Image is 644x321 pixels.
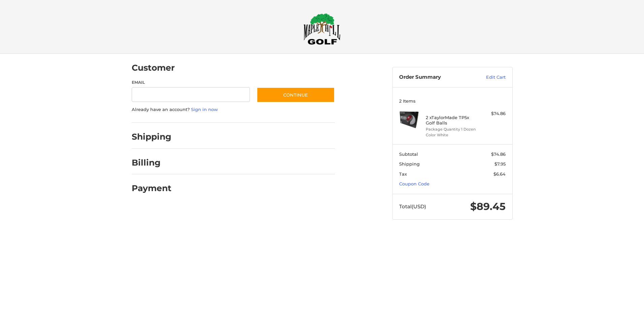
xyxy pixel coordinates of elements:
h3: Order Summary [399,74,472,81]
h2: Customer [132,63,175,73]
h2: Payment [132,183,171,193]
label: Email [132,79,250,85]
span: Total (USD) [399,203,426,210]
h2: Shipping [132,132,171,142]
h4: 2 x TaylorMade TP5x Golf Balls [426,115,477,126]
a: Coupon Code [399,181,429,186]
img: Maple Hill Golf [303,13,341,45]
h3: 2 Items [399,98,506,104]
div: $74.86 [479,110,506,117]
a: Sign in now [191,107,218,112]
iframe: Google Customer Reviews [588,303,644,321]
span: Shipping [399,161,420,167]
span: $89.45 [470,200,506,213]
button: Continue [257,87,335,103]
h2: Billing [132,157,171,168]
a: Edit Cart [472,74,506,81]
li: Color White [426,132,477,138]
li: Package Quantity 1 Dozen [426,127,477,132]
p: Already have an account? [132,106,335,113]
span: $6.64 [493,171,506,177]
span: Tax [399,171,407,177]
span: $74.86 [491,151,506,157]
span: Subtotal [399,151,418,157]
span: $7.95 [494,161,506,167]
